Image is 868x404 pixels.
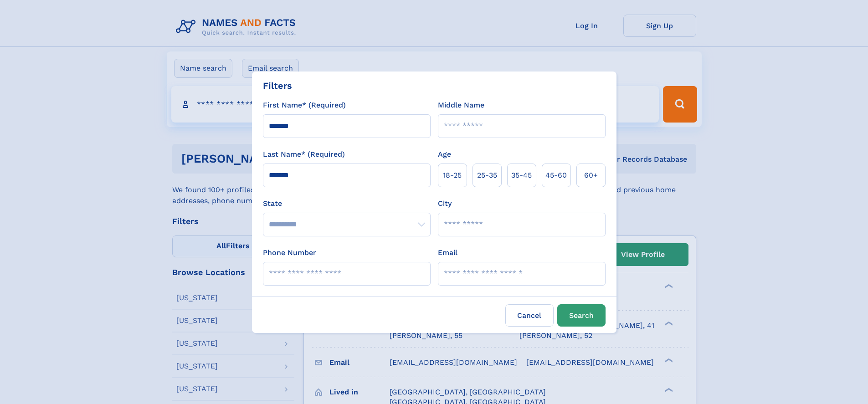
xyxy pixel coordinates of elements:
span: 18‑25 [443,170,462,181]
span: 60+ [584,170,598,181]
label: Age [438,149,451,160]
label: Email [438,247,457,258]
span: 45‑60 [545,170,567,181]
span: 35‑45 [511,170,532,181]
label: Middle Name [438,100,484,111]
label: Cancel [505,304,554,327]
label: Phone Number [263,247,316,258]
button: Search [557,304,606,327]
span: 25‑35 [477,170,497,181]
label: City [438,198,452,209]
div: Filters [263,79,292,92]
label: State [263,198,431,209]
label: First Name* (Required) [263,100,346,111]
label: Last Name* (Required) [263,149,345,160]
